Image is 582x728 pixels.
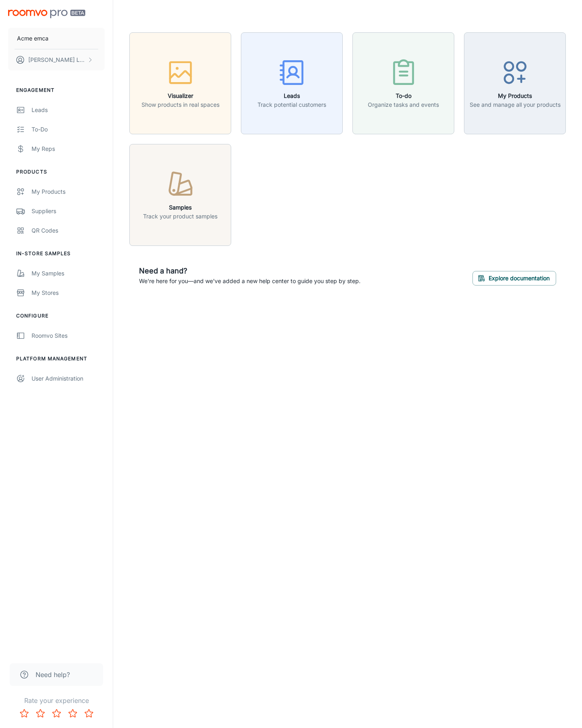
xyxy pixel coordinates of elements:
[472,271,556,286] button: Explore documentation
[470,100,561,109] p: See and manage all your products
[32,207,105,216] div: Suppliers
[32,226,105,235] div: QR Codes
[32,125,105,134] div: To-do
[352,78,454,87] a: To-doOrganize tasks and events
[257,100,326,109] p: Track potential customers
[257,91,326,100] h6: Leads
[141,91,219,100] h6: Visualizer
[8,10,85,18] img: Roomvo PRO Beta
[17,34,48,43] p: Acme emca
[241,32,343,134] button: LeadsTrack potential customers
[8,49,105,70] button: [PERSON_NAME] Leaptools
[8,28,105,49] button: Acme emca
[32,288,105,297] div: My Stores
[470,91,561,100] h6: My Products
[352,32,454,134] button: To-doOrganize tasks and events
[139,265,361,277] h6: Need a hand?
[129,144,231,246] button: SamplesTrack your product samples
[139,277,361,286] p: We're here for you—and we've added a new help center to guide you step by step.
[129,32,231,134] button: VisualizerShow products in real spaces
[464,78,566,87] a: My ProductsSee and manage all your products
[472,273,556,281] a: Explore documentation
[141,100,219,109] p: Show products in real spaces
[32,269,105,278] div: My Samples
[368,100,439,109] p: Organize tasks and events
[368,91,439,100] h6: To-do
[241,78,343,87] a: LeadsTrack potential customers
[143,203,217,212] h6: Samples
[32,144,105,153] div: My Reps
[129,190,231,198] a: SamplesTrack your product samples
[32,106,105,114] div: Leads
[464,32,566,134] button: My ProductsSee and manage all your products
[32,187,105,196] div: My Products
[143,212,217,221] p: Track your product samples
[28,55,85,64] p: [PERSON_NAME] Leaptools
